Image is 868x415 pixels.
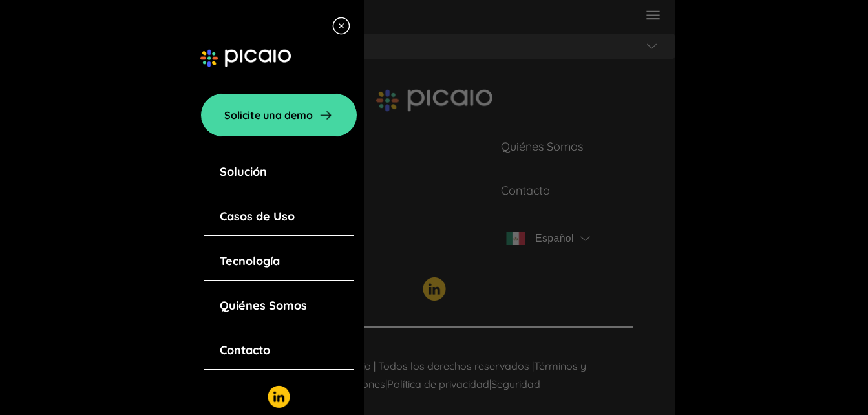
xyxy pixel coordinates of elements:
a: Contacto [220,341,270,359]
a: Solución [220,163,267,181]
img: linkedin-logo [268,385,290,408]
a: Quiénes Somos [220,297,307,315]
a: Tecnología [220,252,280,270]
img: arrow-right [318,107,333,123]
img: image [200,49,291,67]
img: menu-close-icon [332,16,351,36]
a: Solicite una demo [200,93,357,137]
a: Casos de Uso [220,207,295,226]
